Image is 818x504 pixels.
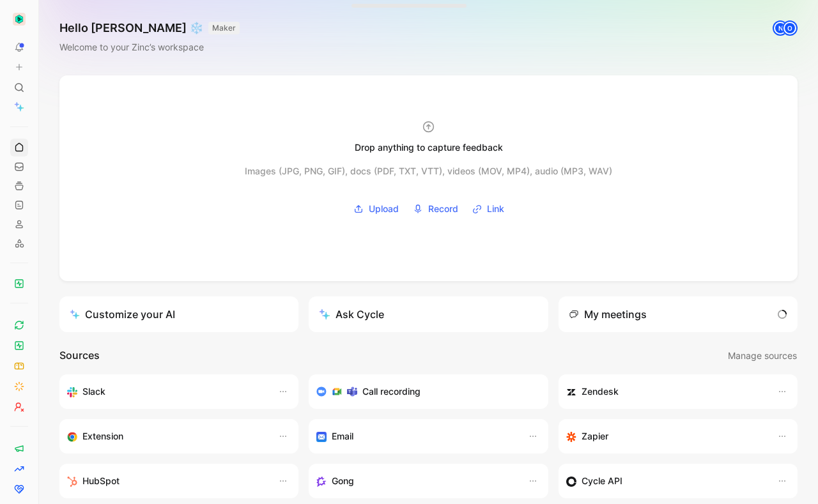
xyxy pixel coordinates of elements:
[316,473,514,489] div: Capture feedback from your incoming calls
[319,307,384,322] div: Ask Cycle
[82,473,120,489] h3: HubSpot
[332,429,353,444] h3: Email
[582,384,619,399] h3: Zendesk
[727,347,798,364] button: Manage sources
[428,201,458,217] span: Record
[70,307,175,322] div: Customize your AI
[309,296,548,332] button: Ask Cycle
[369,201,399,217] span: Upload
[82,384,105,399] h3: Slack
[487,201,504,217] span: Link
[408,199,463,218] button: Record
[332,473,354,489] h3: Gong
[316,384,530,399] div: Record & transcribe meetings from Zoom, Meet & Teams.
[468,199,509,218] button: Link
[582,473,622,489] h3: Cycle API
[67,429,265,444] div: Capture feedback from anywhere on the web
[582,429,608,444] h3: Zapier
[355,140,503,155] div: Drop anything to capture feedback
[67,384,265,399] div: Sync your customers, send feedback and get updates in Slack
[59,347,100,364] h2: Sources
[566,384,764,399] div: Sync customers and create docs
[728,348,797,363] span: Manage sources
[566,429,764,444] div: Capture feedback from thousands of sources with Zapier (survey results, recordings, sheets, etc).
[774,22,787,34] div: N
[569,307,647,322] div: My meetings
[59,40,240,55] div: Welcome to your Zinc’s workspace
[10,10,28,28] button: Zinc
[208,22,240,34] button: MAKER
[566,473,764,489] div: Sync customers & send feedback from custom sources. Get inspired by our favorite use case
[59,20,240,36] h1: Hello [PERSON_NAME] ❄️
[349,199,403,218] button: Upload
[245,164,612,179] div: Images (JPG, PNG, GIF), docs (PDF, TXT, VTT), videos (MOV, MP4), audio (MP3, WAV)
[362,384,421,399] h3: Call recording
[13,13,26,26] img: Zinc
[783,22,796,34] div: O
[316,429,514,444] div: Forward emails to your feedback inbox
[59,296,298,332] a: Customize your AI
[82,429,123,444] h3: Extension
